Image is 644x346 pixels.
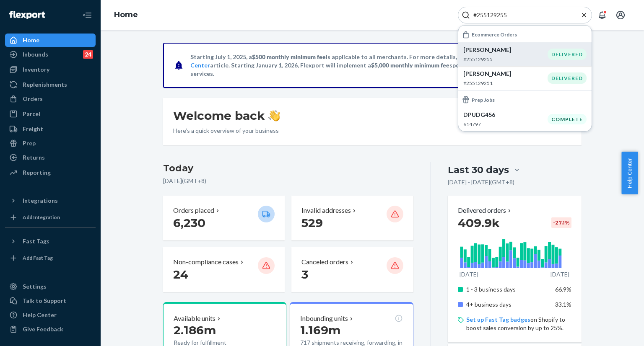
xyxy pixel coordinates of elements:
[555,286,571,293] span: 66.9%
[190,53,553,78] p: Starting July 1, 2025, a is applicable to all merchants. For more details, please refer to this a...
[23,139,36,147] div: Prep
[472,32,517,37] h6: Ecommerce Orders
[555,301,571,308] span: 33.1%
[301,206,351,215] p: Invalid addresses
[23,282,47,291] div: Settings
[466,316,530,323] a: Set up Fast Tag badges
[173,127,280,135] p: Here’s a quick overview of your business
[173,108,280,123] h1: Welcome back
[300,323,340,337] span: 1.169m
[594,7,610,23] button: Open notifications
[470,11,573,19] input: Search Input
[23,153,45,162] div: Returns
[173,267,188,281] span: 24
[23,125,43,133] div: Freight
[163,177,413,185] p: [DATE] ( GMT+8 )
[163,162,413,175] h3: Today
[301,257,348,267] p: Canceled orders
[300,314,348,323] p: Inbounding units
[5,323,96,336] button: Give Feedback
[548,114,587,124] div: Complete
[5,166,96,179] a: Reporting
[23,168,51,177] div: Reporting
[9,11,45,19] img: Flexport logo
[5,194,96,207] button: Integrations
[173,206,214,215] p: Orders placed
[621,152,638,194] button: Help Center
[107,3,145,27] ol: breadcrumbs
[463,80,548,87] p: #255129251
[5,280,96,293] a: Settings
[23,254,53,261] div: Add Fast Tag
[5,137,96,150] a: Prep
[448,178,514,186] p: [DATE] - [DATE] ( GMT+8 )
[291,247,413,292] button: Canceled orders 3
[301,267,308,281] span: 3
[460,270,478,279] p: [DATE]
[463,111,548,119] p: DPUDG456
[472,97,495,103] h6: Prep Jobs
[83,50,93,59] div: 24
[268,110,280,121] img: hand-wave emoji
[548,49,587,60] div: DELIVERED
[463,46,548,54] p: [PERSON_NAME]
[173,216,205,230] span: 6,230
[5,107,96,121] a: Parcel
[301,216,323,230] span: 529
[23,95,43,103] div: Orders
[548,72,587,84] div: DELIVERED
[23,311,57,319] div: Help Center
[448,163,509,176] div: Last 30 days
[466,315,571,332] p: on Shopify to boost sales conversion by up to 25%.
[5,78,96,91] a: Replenishments
[463,121,548,128] p: 614797
[580,11,588,20] button: Close Search
[174,314,216,323] p: Available units
[551,217,571,228] div: -27.1 %
[174,323,216,337] span: 2.186m
[23,214,60,221] div: Add Integration
[163,196,285,240] button: Orders placed 6,230
[23,325,63,333] div: Give Feedback
[463,56,548,63] p: #255129255
[23,65,49,74] div: Inventory
[163,247,285,292] button: Non-compliance cases 24
[252,53,326,60] span: $500 monthly minimum fee
[5,63,96,76] a: Inventory
[5,294,96,307] a: Talk to Support
[114,10,138,19] a: Home
[463,70,548,78] p: [PERSON_NAME]
[23,50,48,59] div: Inbounds
[291,196,413,240] button: Invalid addresses 529
[23,110,40,118] div: Parcel
[466,300,549,309] p: 4+ business days
[5,308,96,322] a: Help Center
[23,36,39,44] div: Home
[23,297,66,305] div: Talk to Support
[23,196,58,205] div: Integrations
[5,211,96,224] a: Add Integration
[79,7,96,23] button: Close Navigation
[371,62,449,69] span: $5,000 monthly minimum fee
[5,151,96,164] a: Returns
[462,11,470,19] svg: Search Icon
[5,34,96,47] a: Home
[5,235,96,248] button: Fast Tags
[5,251,96,265] a: Add Fast Tag
[5,92,96,106] a: Orders
[458,206,513,215] button: Delivered orders
[23,237,49,245] div: Fast Tags
[612,7,629,23] button: Open account menu
[5,122,96,136] a: Freight
[173,257,239,267] p: Non-compliance cases
[5,48,96,61] a: Inbounds24
[551,270,569,279] p: [DATE]
[458,216,500,230] span: 409.9k
[466,285,549,294] p: 1 - 3 business days
[23,80,67,89] div: Replenishments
